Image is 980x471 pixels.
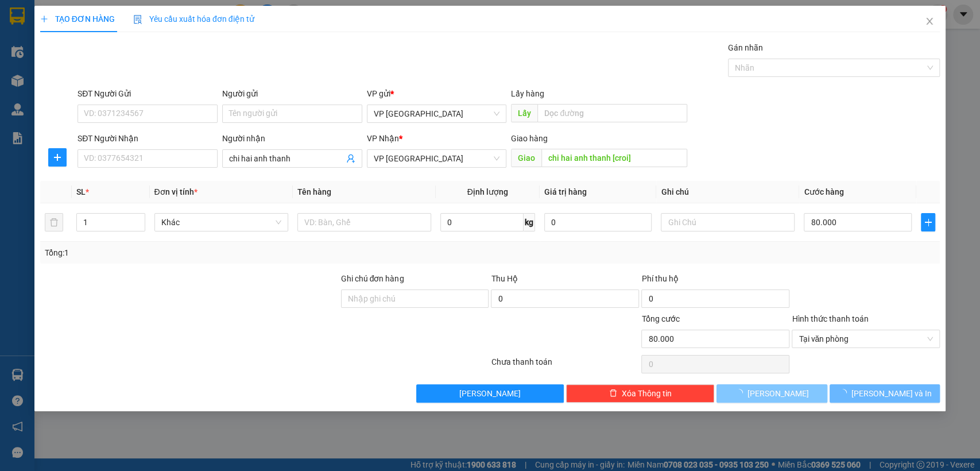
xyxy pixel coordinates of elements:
span: user-add [346,154,355,163]
button: Close [913,6,946,38]
span: plus [49,153,66,162]
span: Lấy hàng [511,89,544,98]
button: [PERSON_NAME] [416,384,564,403]
span: close [925,17,934,26]
span: loading [839,389,851,397]
span: Yêu cầu xuất hóa đơn điện tử [133,14,254,24]
label: Hình thức thanh toán [792,314,868,323]
input: Ghi chú đơn hàng [341,289,489,308]
span: SL [76,187,86,196]
span: VP Lộc Ninh [374,105,500,122]
input: VD: Bàn, Ghế [297,213,431,231]
img: icon [133,15,142,24]
label: Gán nhãn [728,43,763,52]
div: VP gửi [367,87,507,100]
span: loading [735,389,747,397]
input: 0 [544,213,652,231]
span: Đơn vị tính [154,187,197,196]
div: SĐT Người Nhận [78,132,218,145]
span: VP Sài Gòn [374,150,500,167]
label: Ghi chú đơn hàng [341,274,404,283]
span: Tên hàng [297,187,331,196]
div: SĐT Người Gửi [78,87,218,100]
input: Ghi Chú [661,213,795,231]
span: delete [609,389,617,398]
button: [PERSON_NAME] và In [830,384,940,403]
span: [PERSON_NAME] [459,387,521,400]
input: Dọc đường [541,149,687,167]
input: Dọc đường [537,104,687,122]
button: [PERSON_NAME] [716,384,827,403]
span: Giao hàng [511,134,548,143]
span: Thu Hộ [491,274,517,283]
span: TẠO ĐƠN HÀNG [40,14,115,24]
span: [PERSON_NAME] [747,387,809,400]
th: Ghi chú [656,181,799,203]
button: deleteXóa Thông tin [566,384,714,403]
span: Lấy [511,104,537,122]
button: plus [48,148,67,167]
span: Xóa Thông tin [622,387,672,400]
span: plus [921,218,935,227]
span: Tổng cước [641,314,679,323]
span: Giá trị hàng [544,187,587,196]
div: Người nhận [222,132,362,145]
div: Tổng: 1 [45,246,379,259]
button: plus [921,213,935,231]
span: plus [40,15,48,23]
span: kg [524,213,535,231]
span: Tại văn phòng [799,330,933,348]
div: Người gửi [222,87,362,100]
span: Khác [161,214,281,231]
span: Cước hàng [804,187,843,196]
button: delete [45,213,63,231]
span: Giao [511,149,541,167]
span: VP Nhận [367,134,399,143]
div: Chưa thanh toán [490,356,641,376]
span: Định lượng [467,187,508,196]
div: Phí thu hộ [641,272,789,289]
span: [PERSON_NAME] và In [851,387,932,400]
